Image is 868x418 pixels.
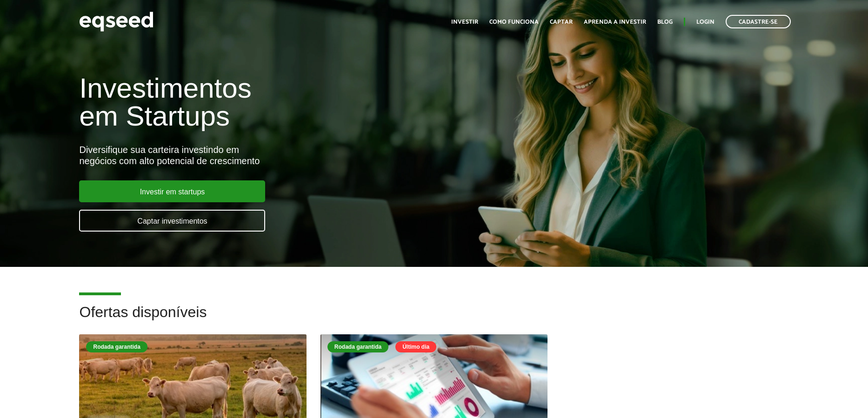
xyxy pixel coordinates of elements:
a: Cadastre-se [726,15,791,28]
div: Rodada garantida [86,341,147,352]
a: Blog [657,19,673,25]
a: Captar [550,19,573,25]
h1: Investimentos em Startups [79,74,499,130]
a: Como funciona [489,19,539,25]
div: Último dia [395,341,436,352]
a: Login [696,19,714,25]
div: Rodada garantida [327,341,388,352]
img: EqSeed [79,9,154,34]
div: Diversifique sua carteira investindo em negócios com alto potencial de crescimento [79,144,499,166]
a: Captar investimentos [79,210,265,232]
h2: Ofertas disponíveis [79,304,788,334]
a: Investir em startups [79,180,265,202]
a: Investir [451,19,478,25]
a: Aprenda a investir [584,19,646,25]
